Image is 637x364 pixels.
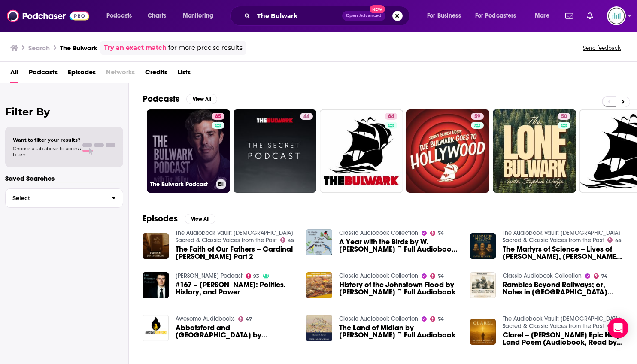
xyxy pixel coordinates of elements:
[438,274,444,278] span: 74
[246,273,260,279] a: 93
[177,9,224,23] button: open menu
[503,331,623,346] span: Clarel – [PERSON_NAME] Epic Holy Land Poem (Audiobook, Read by [PERSON_NAME]) Part 2
[438,231,444,235] span: 74
[346,14,382,18] span: Open Advanced
[106,10,132,22] span: Podcasts
[607,237,622,243] a: 45
[288,239,294,243] span: 45
[212,113,224,120] a: 85
[503,246,623,260] span: The Martyrs of Science – Lives of [PERSON_NAME], [PERSON_NAME], and [PERSON_NAME] by [PERSON_NAME]
[339,324,460,339] a: The Land of Midian by Richard Francis Burton ~ Full Audiobook
[470,272,496,298] img: Rambles Beyond Railways; or, Notes in Cornwall taken A-foot by Wilkie Collins ~ Full Audiobook [a...
[5,188,123,208] button: Select
[503,281,623,296] span: Rambles Beyond Railways; or, Notes in [GEOGRAPHIC_DATA] taken A-foot by [PERSON_NAME] ~ Full Audi...
[13,146,81,158] span: Choose a tab above to access filters.
[529,9,560,23] button: open menu
[503,246,623,260] a: The Martyrs of Science – Lives of Galileo, Tycho Brahe, and Kepler by David Brewster
[583,9,597,23] a: Show notifications dropdown
[430,231,444,236] a: 74
[339,229,418,237] a: Classic Audiobook Collection
[68,65,96,83] span: Episodes
[7,8,89,24] img: Podchaser - Follow, Share and Rate Podcasts
[388,112,394,121] span: 64
[339,324,460,339] span: The Land of Midian by [PERSON_NAME] ~ Full Audiobook
[339,238,460,253] a: A Year with the Birds by W. Warde Fowler ~ Full Audiobook [science]
[178,65,191,83] a: Lists
[176,272,243,279] a: Lex Fridman Podcast
[176,246,296,260] a: The Faith of Our Fathers – Cardinal James Gibbons Part 2
[29,65,58,83] a: Podcasts
[608,318,628,338] div: Open Intercom Messenger
[176,246,296,260] span: The Faith of Our Fathers – Cardinal [PERSON_NAME] Part 2
[238,316,252,322] a: 47
[342,11,385,21] button: Open AdvancedNew
[147,109,230,193] a: 85The Bulwark Podcast
[254,9,342,23] input: Search podcasts, credits, & more...
[143,94,217,104] a: PodcastsView All
[28,44,50,52] h3: Search
[385,113,397,120] a: 64
[176,229,293,244] a: The Audiobook Vault: Catholic Sacred & Classic Voices from the Past
[143,233,169,259] a: The Faith of Our Fathers – Cardinal James Gibbons Part 2
[186,94,217,104] button: View All
[562,9,576,23] a: Show notifications dropdown
[438,317,444,321] span: 74
[406,109,490,193] a: 59
[176,324,296,339] a: Abbotsford and Newstead Abbey by Washington Irving
[13,137,81,143] span: Want to filter your results?
[143,213,215,224] a: EpisodesView All
[339,315,418,322] a: Classic Audiobook Collection
[253,274,259,278] span: 93
[104,43,167,53] a: Try an exact match
[176,315,235,322] a: Awesome Audiobooks
[168,43,243,53] span: for more precise results
[176,281,296,296] a: #167 – Saagar Enjeti: Politics, History, and Power
[306,229,332,255] img: A Year with the Birds by W. Warde Fowler ~ Full Audiobook [science]
[607,6,626,25] img: User Profile
[246,317,252,321] span: 47
[106,65,135,83] span: Networks
[143,315,169,341] img: Abbotsford and Newstead Abbey by Washington Irving
[6,195,105,201] span: Select
[143,94,179,104] h2: Podcasts
[306,272,332,298] img: History of the Johnstown Flood by Willis Fletcher Johnson ~ Full Audiobook
[306,315,332,341] img: The Land of Midian by Richard Francis Burton ~ Full Audiobook
[143,272,169,298] a: #167 – Saagar Enjeti: Politics, History, and Power
[470,9,529,23] button: open menu
[503,281,623,296] a: Rambles Beyond Railways; or, Notes in Cornwall taken A-foot by Wilkie Collins ~ Full Audiobook [a...
[300,113,313,120] a: 44
[421,9,472,23] button: open menu
[470,319,496,345] img: Clarel – Herman Melville’s Epic Holy Land Poem (Audiobook, Read by Matthew Muñoz) Part 2
[183,10,213,22] span: Monitoring
[150,181,212,188] h3: The Bulwark Podcast
[185,214,215,224] button: View All
[142,9,171,23] a: Charts
[145,65,167,83] a: Credits
[503,331,623,346] a: Clarel – Herman Melville’s Epic Holy Land Poem (Audiobook, Read by Matthew Muñoz) Part 2
[10,65,18,83] a: All
[558,113,570,120] a: 50
[470,233,496,259] a: The Martyrs of Science – Lives of Galileo, Tycho Brahe, and Kepler by David Brewster
[238,6,418,26] div: Search podcasts, credits, & more...
[493,109,576,193] a: 50
[607,6,626,25] span: Logged in as podglomerate
[430,316,444,322] a: 74
[535,10,549,22] span: More
[427,10,461,22] span: For Business
[100,9,143,23] button: open menu
[60,44,97,52] h3: The Bulwark
[143,213,178,224] h2: Episodes
[234,109,317,193] a: 44
[339,238,460,253] span: A Year with the Birds by W. [PERSON_NAME] ~ Full Audiobook [science]
[503,229,620,244] a: The Audiobook Vault: Catholic Sacred & Classic Voices from the Past
[607,6,626,25] button: Show profile menu
[474,112,480,121] span: 59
